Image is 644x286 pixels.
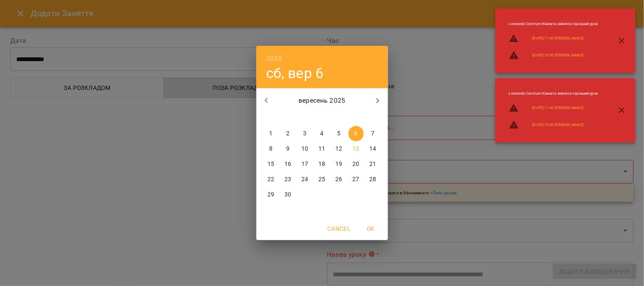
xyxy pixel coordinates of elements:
[369,175,376,184] p: 28
[281,113,296,122] span: вт
[264,187,279,202] button: 29
[286,129,290,138] p: 2
[267,160,274,168] p: 15
[267,191,274,199] p: 29
[315,157,330,172] button: 18
[357,221,385,236] button: OK
[533,105,583,111] a: [DATE] 11:40 [PERSON_NAME]
[264,157,279,172] button: 15
[349,172,364,187] button: 27
[276,95,368,106] p: вересень 2025
[281,157,296,172] button: 16
[335,175,342,184] p: 26
[332,113,347,122] span: пт
[366,126,381,141] button: 7
[366,141,381,157] button: 14
[369,145,376,153] p: 14
[361,224,381,234] span: OK
[335,145,342,153] p: 12
[269,129,273,138] p: 1
[349,157,364,172] button: 20
[324,221,354,236] button: Cancel
[267,64,324,82] button: сб, вер 6
[335,160,342,168] p: 19
[281,141,296,157] button: 9
[349,141,364,157] button: 13
[533,53,583,58] a: [DATE] 10:30 [PERSON_NAME]
[318,145,325,153] p: 11
[284,160,291,168] p: 16
[301,175,308,184] p: 24
[332,157,347,172] button: 19
[298,126,313,141] button: 3
[318,160,325,168] p: 18
[366,113,381,122] span: нд
[366,157,381,172] button: 21
[366,172,381,187] button: 28
[502,18,605,30] li: Leonardo Centrum : Кімната зайнята під інший урок
[267,53,282,64] button: 2025
[267,175,274,184] p: 22
[281,172,296,187] button: 23
[502,87,605,100] li: Leonardo Centrum : Кімната зайнята під інший урок
[298,141,313,157] button: 10
[281,187,296,202] button: 30
[337,129,340,138] p: 5
[349,126,364,141] button: 6
[315,126,330,141] button: 4
[298,113,313,122] span: ср
[327,224,350,234] span: Cancel
[315,141,330,157] button: 11
[298,157,313,172] button: 17
[298,172,313,187] button: 24
[318,175,325,184] p: 25
[269,145,273,153] p: 8
[264,172,279,187] button: 22
[533,122,583,128] a: [DATE] 10:30 [PERSON_NAME]
[315,172,330,187] button: 25
[354,129,357,138] p: 6
[281,126,296,141] button: 2
[352,175,359,184] p: 27
[332,141,347,157] button: 12
[301,160,308,168] p: 17
[352,160,359,168] p: 20
[369,160,376,168] p: 21
[286,145,290,153] p: 9
[332,126,347,141] button: 5
[284,191,291,199] p: 30
[533,36,583,41] a: [DATE] 11:40 [PERSON_NAME]
[284,175,291,184] p: 23
[264,126,279,141] button: 1
[371,129,374,138] p: 7
[315,113,330,122] span: чт
[264,141,279,157] button: 8
[301,145,308,153] p: 10
[303,129,307,138] p: 3
[332,172,347,187] button: 26
[320,129,323,138] p: 4
[264,113,279,122] span: пн
[349,113,364,122] span: сб
[352,145,359,153] p: 13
